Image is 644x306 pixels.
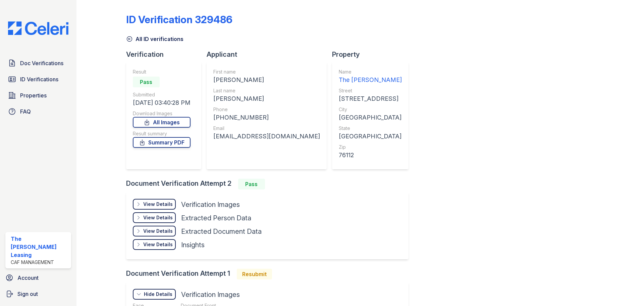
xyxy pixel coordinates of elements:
span: Doc Verifications [20,59,63,67]
div: Insights [181,240,205,250]
div: State [339,125,402,132]
div: Zip [339,144,402,150]
div: [PHONE_NUMBER] [213,113,320,122]
a: Name The [PERSON_NAME] [339,69,402,85]
a: Properties [5,89,71,102]
div: [EMAIL_ADDRESS][DOMAIN_NAME] [213,132,320,141]
div: Property [332,50,414,59]
div: Applicant [207,50,332,59]
div: Download Images [133,110,191,117]
a: Account [3,271,74,285]
div: Result [133,69,191,75]
div: Hide Details [144,291,172,298]
span: FAQ [20,107,31,116]
div: Submitted [133,91,191,98]
span: Properties [20,91,47,99]
div: Extracted Document Data [181,227,262,236]
div: Last name [213,87,320,94]
span: Sign out [17,290,38,298]
div: Extracted Person Data [181,213,251,223]
span: ID Verifications [20,75,58,83]
div: View Details [143,241,173,248]
div: [GEOGRAPHIC_DATA] [339,113,402,122]
a: Sign out [3,287,74,301]
span: Account [17,274,39,282]
div: View Details [143,201,173,208]
div: Verification [126,50,207,59]
a: ID Verifications [5,73,71,86]
div: View Details [143,214,173,221]
div: Phone [213,106,320,113]
div: [PERSON_NAME] [213,75,320,85]
div: Resubmit [237,269,272,279]
div: [STREET_ADDRESS] [339,94,402,103]
div: Document Verification Attempt 1 [126,269,414,279]
div: [DATE] 03:40:28 PM [133,98,191,107]
div: Pass [133,77,160,87]
div: View Details [143,228,173,234]
a: Doc Verifications [5,56,71,70]
div: 76112 [339,150,402,160]
a: All ID verifications [126,35,183,43]
div: City [339,106,402,113]
div: Pass [238,179,265,189]
div: [GEOGRAPHIC_DATA] [339,132,402,141]
div: [PERSON_NAME] [213,94,320,103]
iframe: chat widget [616,279,637,299]
div: First name [213,69,320,75]
div: Street [339,87,402,94]
a: All Images [133,117,191,128]
div: Name [339,69,402,75]
div: Result summary [133,130,191,137]
div: The [PERSON_NAME] [339,75,402,85]
div: CAF Management [11,259,68,266]
img: CE_Logo_Blue-a8612792a0a2168367f1c8372b55b34899dd931a85d93a1a3d3e32e68fde9ad4.png [3,21,74,35]
div: The [PERSON_NAME] Leasing [11,235,68,259]
div: Verification Images [181,290,240,299]
a: FAQ [5,105,71,118]
a: Summary PDF [133,137,191,148]
div: Verification Images [181,200,240,209]
div: Document Verification Attempt 2 [126,179,414,189]
div: Email [213,125,320,132]
div: ID Verification 329486 [126,13,232,26]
